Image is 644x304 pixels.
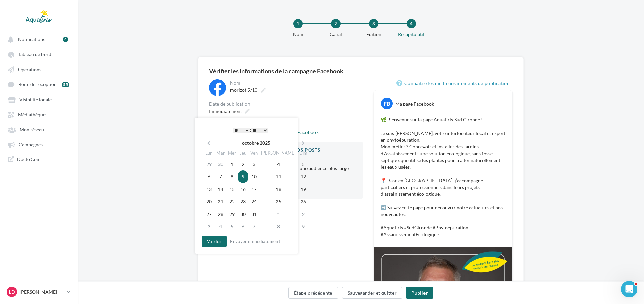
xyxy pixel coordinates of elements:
[215,195,226,208] td: 21
[259,208,297,220] td: 1
[226,208,238,220] td: 29
[9,288,15,295] span: LD
[238,158,248,170] td: 2
[209,102,363,106] div: Date de publication
[226,220,238,233] td: 5
[203,183,215,195] td: 13
[5,285,72,298] a: LD [PERSON_NAME]
[20,127,44,133] span: Mon réseau
[19,97,52,103] span: Visibilité locale
[216,125,285,135] div: :
[238,220,248,233] td: 6
[276,31,320,38] div: Nom
[342,287,403,299] button: Sauvegarder et quitter
[4,108,74,120] a: Médiathèque
[203,148,215,158] th: Lun
[215,148,226,158] th: Mar
[203,195,215,208] td: 20
[230,81,361,85] div: Nom
[381,116,505,238] p: 🌿 Bienvenue sur la page Aquatiris Sud Gironde ! Je suis [PERSON_NAME], votre interlocuteur local ...
[203,158,215,170] td: 29
[259,195,297,208] td: 25
[248,220,259,233] td: 7
[259,170,297,183] td: 11
[226,148,238,158] th: Mer
[19,142,43,147] span: Campagnes
[259,158,297,170] td: 4
[238,170,248,183] td: 9
[248,170,259,183] td: 10
[226,183,238,195] td: 15
[406,287,433,299] button: Publier
[215,158,226,170] td: 30
[18,66,41,72] span: Opérations
[215,138,297,148] th: octobre 2025
[248,183,259,195] td: 17
[248,158,259,170] td: 3
[297,183,309,195] td: 19
[18,82,57,87] span: Boîte de réception
[215,183,226,195] td: 14
[331,19,341,28] div: 2
[18,112,46,117] span: Médiathèque
[396,79,513,87] a: Connaître les meilleurs moments de publication
[4,138,74,150] a: Campagnes
[17,156,41,162] span: Docto'Com
[203,208,215,220] td: 27
[297,195,309,208] td: 26
[4,123,74,135] a: Mon réseau
[18,36,45,42] span: Notifications
[4,63,74,75] a: Opérations
[226,158,238,170] td: 1
[215,170,226,183] td: 7
[203,170,215,183] td: 6
[314,31,357,38] div: Canal
[621,281,637,297] iframe: Intercom live chat
[407,19,416,28] div: 4
[4,33,71,45] button: Notifications 4
[227,237,283,245] button: Envoyer immédiatement
[63,37,68,42] div: 4
[226,170,238,183] td: 8
[18,52,51,57] span: Tableau de bord
[381,98,393,109] div: FB
[4,93,74,105] a: Visibilité locale
[390,31,433,38] div: Récapitulatif
[4,153,74,165] a: Docto'Com
[238,195,248,208] td: 23
[259,183,297,195] td: 18
[20,288,64,295] p: [PERSON_NAME]
[226,195,238,208] td: 22
[369,19,378,28] div: 3
[62,82,69,87] div: 55
[259,220,297,233] td: 8
[297,208,309,220] td: 2
[215,208,226,220] td: 28
[395,101,434,107] div: Ma page Facebook
[238,208,248,220] td: 30
[202,236,227,247] button: Valider
[209,108,242,114] span: Immédiatement
[215,220,226,233] td: 4
[293,19,303,28] div: 1
[203,220,215,233] td: 3
[248,208,259,220] td: 31
[238,183,248,195] td: 16
[209,68,513,74] div: Vérifier les informations de la campagne Facebook
[297,148,309,158] th: Dim
[259,148,297,158] th: [PERSON_NAME]
[4,48,74,60] a: Tableau de bord
[297,220,309,233] td: 9
[297,170,309,183] td: 12
[248,148,259,158] th: Ven
[352,31,395,38] div: Edition
[288,287,338,299] button: Étape précédente
[297,158,309,170] td: 5
[4,78,74,90] a: Boîte de réception 55
[230,87,257,93] span: morizot 9/10
[248,195,259,208] td: 24
[238,148,248,158] th: Jeu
